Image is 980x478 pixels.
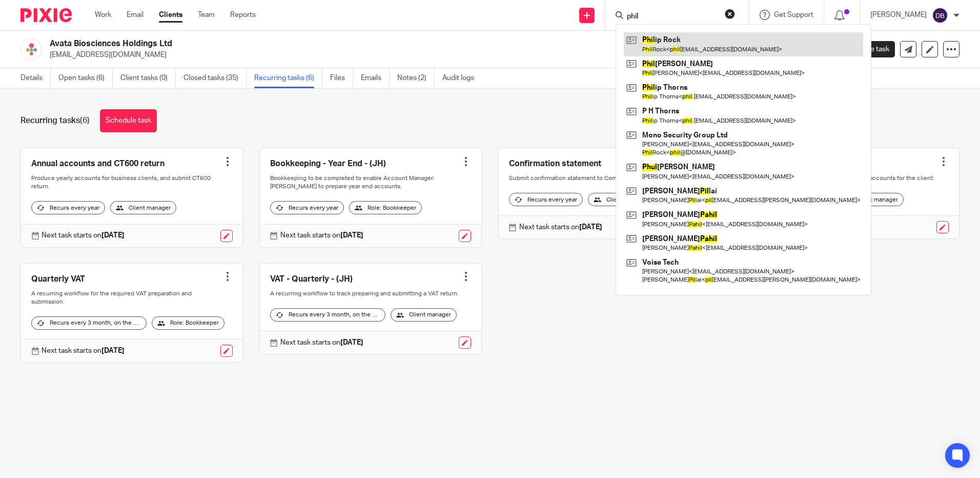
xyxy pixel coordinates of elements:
[50,38,666,49] h2: Avata Biosciences Holdings Ltd
[626,12,718,22] input: Search
[442,68,482,88] a: Audit logs
[340,232,363,239] strong: [DATE]
[330,68,353,88] a: Files
[391,308,457,322] div: Client manager
[349,201,422,214] div: Role: Bookkeeper
[31,316,147,330] div: Recurs every 3 month, on the first workday
[50,50,820,60] p: [EMAIL_ADDRESS][DOMAIN_NAME]
[80,116,90,125] span: (6)
[270,201,344,214] div: Recurs every year
[152,316,224,330] div: Role: Bookkeeper
[198,10,215,20] a: Team
[21,68,51,88] a: Details
[183,68,247,88] a: Closed tasks (35)
[31,201,105,214] div: Recurs every year
[579,224,602,231] strong: [DATE]
[101,347,125,354] strong: [DATE]
[58,68,113,88] a: Open tasks (6)
[254,68,322,88] a: Recurring tasks (6)
[270,308,385,322] div: Recurs every 3 month, on the first workday
[870,10,927,20] p: [PERSON_NAME]
[21,115,90,126] h1: Recurring tasks
[101,232,125,239] strong: [DATE]
[397,68,435,88] a: Notes (2)
[361,68,390,88] a: Emails
[159,10,182,20] a: Clients
[110,201,176,214] div: Client manager
[21,8,72,22] img: Pixie
[127,10,144,20] a: Email
[519,222,602,232] p: Next task starts on
[120,68,176,88] a: Client tasks (0)
[774,11,813,18] span: Get Support
[280,230,363,241] p: Next task starts on
[280,337,363,348] p: Next task starts on
[42,346,125,356] p: Next task starts on
[340,339,363,346] strong: [DATE]
[42,230,125,241] p: Next task starts on
[509,193,583,206] div: Recurs every year
[95,10,111,20] a: Work
[725,9,735,19] button: Clear
[932,7,948,24] img: svg%3E
[100,109,157,132] a: Schedule task
[588,193,654,206] div: Client manager
[230,10,256,20] a: Reports
[21,38,42,60] img: Untitled%20design%20(19).png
